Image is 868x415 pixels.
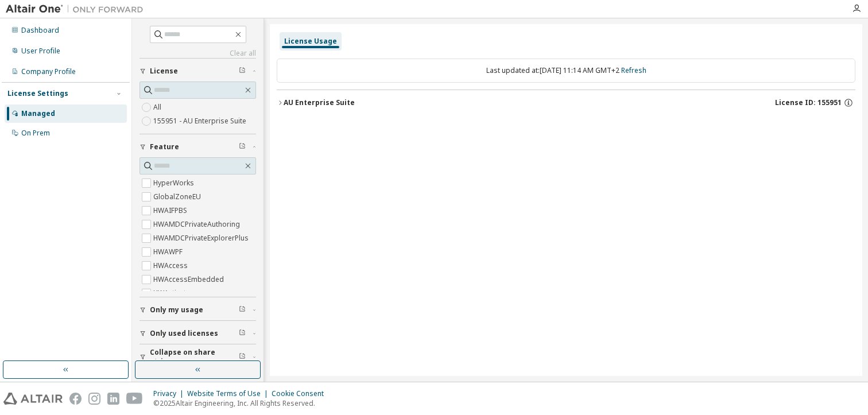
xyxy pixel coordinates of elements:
label: HWAccessEmbedded [153,273,226,286]
img: youtube.svg [126,393,143,405]
div: Managed [21,109,55,118]
span: Clear filter [239,142,246,152]
img: instagram.svg [88,393,100,405]
div: Privacy [153,389,187,398]
span: Only used licenses [150,329,218,338]
button: Only my usage [139,297,256,323]
div: Cookie Consent [272,389,331,398]
a: Refresh [621,65,646,75]
span: Clear filter [239,305,246,315]
label: GlobalZoneEU [153,190,203,204]
label: HWActivate [153,286,192,300]
span: Feature [150,142,179,152]
label: All [153,100,164,114]
img: altair_logo.svg [3,393,63,405]
button: AU Enterprise SuiteLicense ID: 155951 [277,90,855,115]
div: License Settings [7,89,68,98]
label: HWAccess [153,259,190,273]
p: © 2025 Altair Engineering, Inc. All Rights Reserved. [153,398,331,408]
label: 155951 - AU Enterprise Suite [153,114,249,128]
button: Collapse on share string [139,344,256,370]
span: Clear filter [239,67,246,76]
button: License [139,59,256,84]
label: HWAMDCPrivateAuthoring [153,218,242,231]
label: HWAWPF [153,245,185,259]
button: Only used licenses [139,321,256,346]
div: User Profile [21,46,60,56]
div: On Prem [21,129,50,138]
span: License [150,67,178,76]
img: linkedin.svg [107,393,119,405]
div: License Usage [284,37,337,46]
div: Company Profile [21,67,76,76]
button: Feature [139,134,256,160]
span: Only my usage [150,305,203,315]
img: facebook.svg [69,393,82,405]
img: Altair One [6,3,149,15]
span: Clear filter [239,352,246,362]
span: Clear filter [239,329,246,338]
span: License ID: 155951 [775,98,842,107]
label: HyperWorks [153,176,196,190]
span: Collapse on share string [150,348,239,366]
label: HWAIFPBS [153,204,189,218]
div: Last updated at: [DATE] 11:14 AM GMT+2 [277,59,855,83]
a: Clear all [139,49,256,58]
div: Website Terms of Use [187,389,272,398]
div: AU Enterprise Suite [284,98,355,107]
label: HWAMDCPrivateExplorerPlus [153,231,251,245]
div: Dashboard [21,26,59,35]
